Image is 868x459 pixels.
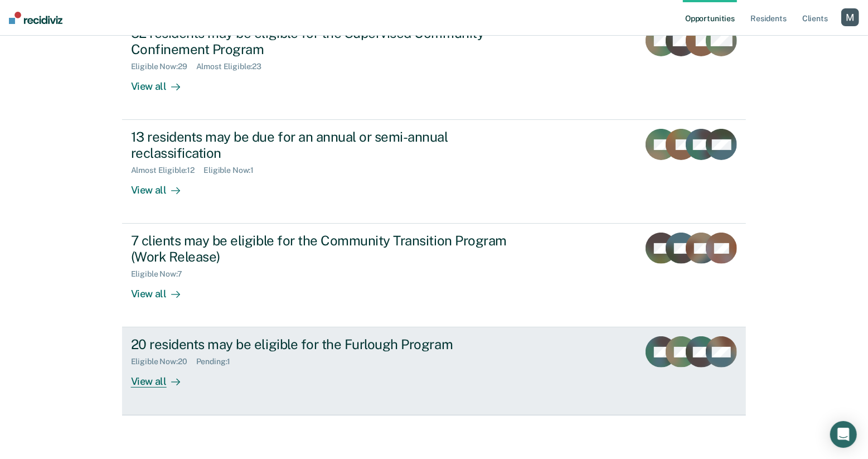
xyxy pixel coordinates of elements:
a: 7 clients may be eligible for the Community Transition Program (Work Release)Eligible Now:7View all [122,224,746,327]
div: 7 clients may be eligible for the Community Transition Program (Work Release) [131,233,522,265]
div: 13 residents may be due for an annual or semi-annual reclassification [131,129,522,161]
a: 20 residents may be eligible for the Furlough ProgramEligible Now:20Pending:1View all [122,327,746,415]
div: Eligible Now : 7 [131,269,191,279]
div: View all [131,175,193,197]
div: Pending : 1 [196,357,240,366]
a: 52 residents may be eligible for the Supervised Community Confinement ProgramEligible Now:29Almos... [122,16,746,120]
div: Open Intercom Messenger [830,421,857,448]
div: Almost Eligible : 12 [131,166,204,175]
div: View all [131,279,193,301]
img: Recidiviz [9,12,62,24]
div: 52 residents may be eligible for the Supervised Community Confinement Program [131,25,522,57]
div: Eligible Now : 1 [203,166,263,175]
a: 13 residents may be due for an annual or semi-annual reclassificationAlmost Eligible:12Eligible N... [122,120,746,224]
div: View all [131,366,193,388]
div: View all [131,71,193,93]
div: 20 residents may be eligible for the Furlough Program [131,336,522,352]
div: Almost Eligible : 23 [196,62,271,71]
div: Eligible Now : 20 [131,357,196,366]
div: Eligible Now : 29 [131,62,196,71]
